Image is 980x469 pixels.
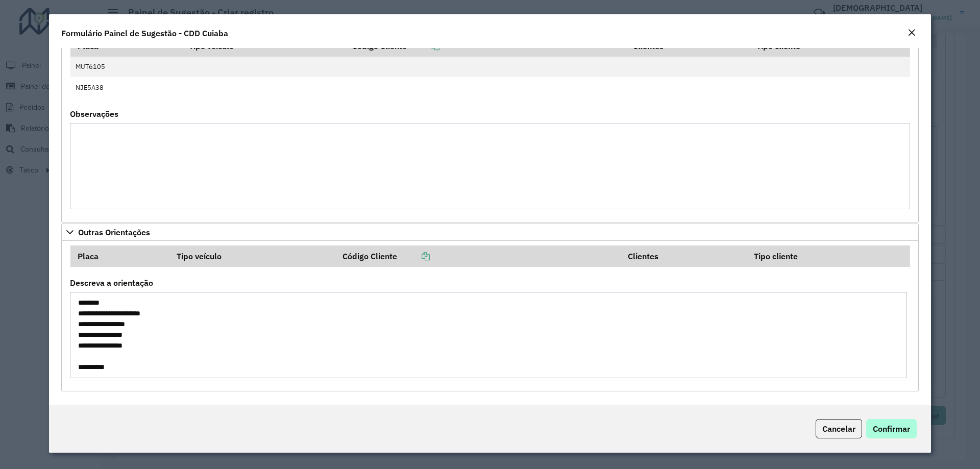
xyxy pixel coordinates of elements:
span: Cancelar [822,424,855,434]
th: Tipo veículo [169,245,335,267]
th: Código Cliente [335,245,621,267]
div: Outras Orientações [61,241,919,392]
button: Cancelar [816,419,862,438]
th: Placa [70,245,169,267]
em: Fechar [908,29,916,37]
th: Tipo cliente [747,245,910,267]
td: NJE5A38 [70,77,182,97]
td: MUT6105 [70,57,182,77]
button: Close [904,27,919,40]
label: Descreva a orientação [70,277,153,289]
th: Clientes [621,245,747,267]
span: Confirmar [873,424,910,434]
label: Observações [70,108,118,120]
button: Confirmar [866,419,917,438]
h4: Formulário Painel de Sugestão - CDD Cuiaba [61,27,228,39]
a: Outras Orientações [61,224,919,241]
a: Copiar [397,251,430,261]
span: Outras Orientações [78,228,150,236]
div: Rota Noturna/Vespertina [61,31,919,223]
